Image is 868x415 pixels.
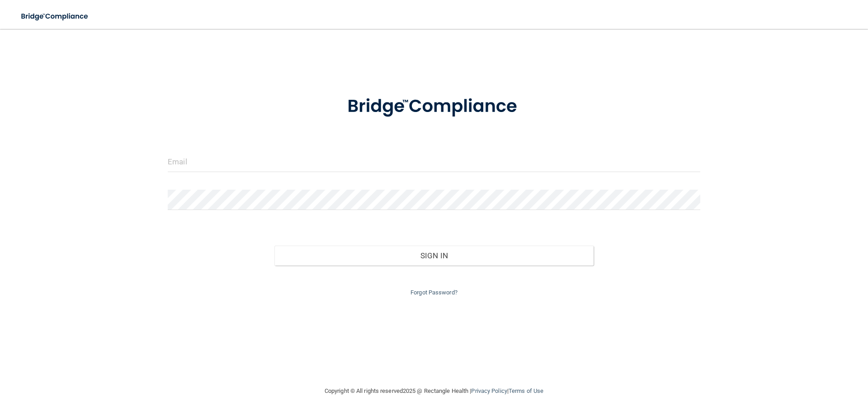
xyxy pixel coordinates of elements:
[168,152,700,172] input: Email
[329,83,539,130] img: bridge_compliance_login_screen.278c3ca4.svg
[14,7,97,26] img: bridge_compliance_login_screen.278c3ca4.svg
[274,246,594,266] button: Sign In
[269,377,599,406] div: Copyright © All rights reserved 2025 @ Rectangle Health | |
[509,387,543,394] a: Terms of Use
[471,387,507,394] a: Privacy Policy
[410,289,458,296] a: Forgot Password?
